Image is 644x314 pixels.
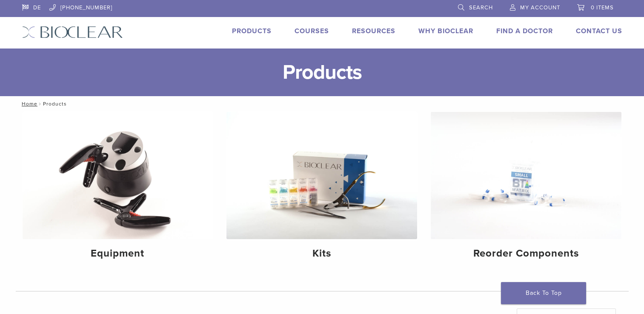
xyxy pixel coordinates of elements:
[23,112,213,239] img: Equipment
[37,102,43,106] span: /
[226,112,417,239] img: Kits
[23,112,213,267] a: Equipment
[469,4,493,11] span: Search
[431,112,621,239] img: Reorder Components
[520,4,560,11] span: My Account
[295,27,329,35] a: Courses
[352,27,395,35] a: Resources
[226,112,417,267] a: Kits
[576,27,622,35] a: Contact Us
[233,246,410,261] h4: Kits
[29,246,206,261] h4: Equipment
[496,27,553,35] a: Find A Doctor
[418,27,473,35] a: Why Bioclear
[591,4,614,11] span: 0 items
[438,246,615,261] h4: Reorder Components
[19,101,37,107] a: Home
[232,27,272,35] a: Products
[501,282,586,304] a: Back To Top
[16,96,629,111] nav: Products
[22,26,123,38] img: Bioclear
[431,112,621,267] a: Reorder Components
